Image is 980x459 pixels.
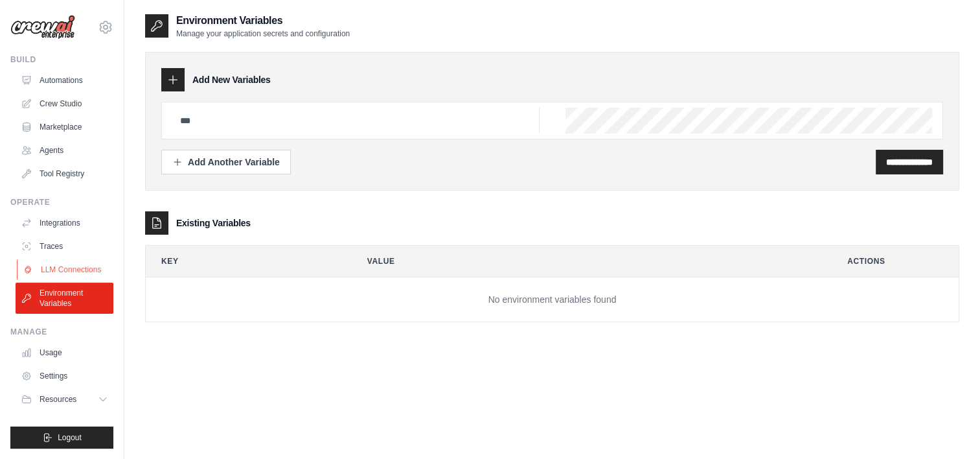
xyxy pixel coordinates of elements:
span: Resources [40,394,76,405]
div: Add Another Variable [172,156,280,169]
a: Traces [16,236,113,257]
p: Manage your application secrets and configuration [176,29,350,39]
div: Manage [10,327,113,337]
a: Environment Variables [16,283,113,314]
th: Actions [832,246,959,277]
a: Automations [16,70,113,91]
h2: Environment Variables [176,13,350,29]
button: Add Another Variable [161,150,291,174]
button: Logout [10,427,113,449]
h3: Existing Variables [176,217,251,230]
button: Resources [16,389,113,410]
td: No environment variables found [146,277,959,322]
h3: Add New Variables [192,73,271,86]
th: Value [352,246,821,277]
a: Settings [16,366,113,386]
a: Marketplace [16,117,113,137]
a: Tool Registry [16,163,113,184]
a: LLM Connections [17,259,115,280]
th: Key [146,246,341,277]
a: Integrations [16,213,113,233]
a: Crew Studio [16,93,113,114]
img: Logo [10,15,75,40]
span: Logout [58,432,82,443]
a: Agents [16,140,113,161]
div: Build [10,54,113,65]
div: Operate [10,197,113,207]
a: Usage [16,342,113,363]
